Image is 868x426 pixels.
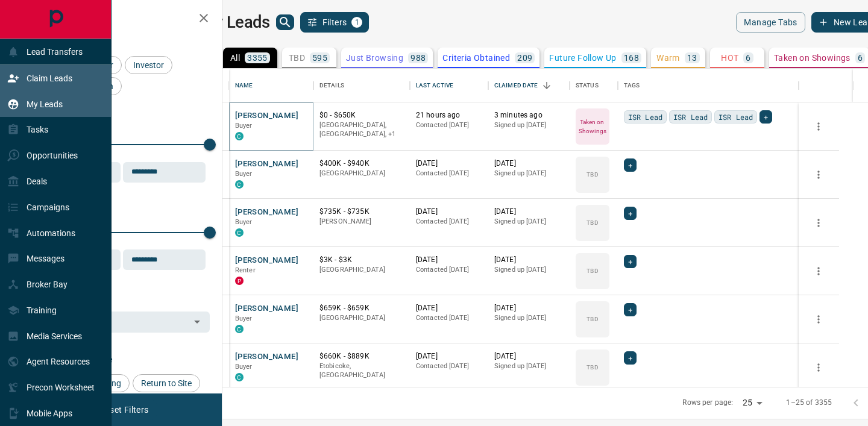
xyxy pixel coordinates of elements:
[494,303,564,313] p: [DATE]
[570,69,618,102] div: Status
[313,69,410,102] div: Details
[235,363,253,371] span: Buyer
[494,69,538,102] div: Claimed Date
[624,351,637,365] div: +
[624,255,637,268] div: +
[319,169,404,178] p: [GEOGRAPHIC_DATA]
[416,158,482,169] p: [DATE]
[494,217,564,227] p: Signed up [DATE]
[319,110,404,121] p: $0 - $650K
[624,303,637,316] div: +
[587,363,598,372] p: TBD
[39,12,210,27] h2: Filters
[494,362,564,371] p: Signed up [DATE]
[235,325,244,333] div: condos.ca
[746,54,750,62] p: 6
[416,110,482,121] p: 21 hours ago
[416,351,482,362] p: [DATE]
[92,399,156,420] button: Reset Filters
[235,255,298,266] button: [PERSON_NAME]
[319,121,404,139] p: Toronto
[494,169,564,178] p: Signed up [DATE]
[624,158,637,172] div: +
[235,170,253,178] span: Buyer
[235,110,298,122] button: [PERSON_NAME]
[416,313,482,323] p: Contacted [DATE]
[300,12,370,33] button: Filters1
[494,265,564,275] p: Signed up [DATE]
[786,398,832,408] p: 1–25 of 3355
[656,54,680,62] p: Warm
[587,218,598,227] p: TBD
[687,54,697,62] p: 13
[810,166,828,184] button: more
[319,158,404,169] p: $400K - $940K
[416,121,482,130] p: Contacted [DATE]
[628,207,632,219] span: +
[494,158,564,169] p: [DATE]
[230,54,240,62] p: All
[235,266,256,274] span: Renter
[549,54,616,62] p: Future Follow Up
[416,255,482,265] p: [DATE]
[628,111,662,123] span: ISR Lead
[624,207,637,220] div: +
[416,265,482,275] p: Contacted [DATE]
[721,54,738,62] p: HOT
[494,255,564,265] p: [DATE]
[759,110,772,124] div: +
[488,69,570,102] div: Claimed Date
[319,313,404,323] p: [GEOGRAPHIC_DATA]
[576,69,599,102] div: Status
[129,60,168,70] span: Investor
[319,303,404,313] p: $659K - $659K
[628,159,632,171] span: +
[764,111,768,123] span: +
[673,111,708,123] span: ISR Lead
[628,352,632,364] span: +
[312,54,327,62] p: 595
[628,255,632,268] span: +
[137,378,196,388] span: Return to Site
[235,228,244,237] div: condos.ca
[235,277,244,285] div: property.ca
[618,69,799,102] div: Tags
[235,303,298,315] button: [PERSON_NAME]
[353,18,361,27] span: 1
[319,207,404,217] p: $735K - $735K
[719,111,753,123] span: ISR Lead
[538,77,555,94] button: Sort
[235,218,253,226] span: Buyer
[810,214,828,232] button: more
[235,158,298,170] button: [PERSON_NAME]
[410,54,426,62] p: 988
[235,132,244,140] div: condos.ca
[416,69,453,102] div: Last Active
[810,262,828,280] button: more
[774,54,851,62] p: Taken on Showings
[276,14,294,30] button: search button
[319,351,404,362] p: $660K - $889K
[494,313,564,323] p: Signed up [DATE]
[810,117,828,136] button: more
[810,359,828,377] button: more
[235,373,244,381] div: condos.ca
[235,351,298,363] button: [PERSON_NAME]
[416,169,482,178] p: Contacted [DATE]
[682,398,733,408] p: Rows per page:
[416,217,482,227] p: Contacted [DATE]
[319,265,404,275] p: [GEOGRAPHIC_DATA]
[133,374,200,392] div: Return to Site
[416,362,482,371] p: Contacted [DATE]
[125,56,172,74] div: Investor
[810,310,828,328] button: more
[587,315,598,324] p: TBD
[235,69,253,102] div: Name
[442,54,510,62] p: Criteria Obtained
[494,121,564,130] p: Signed up [DATE]
[319,69,344,102] div: Details
[319,255,404,265] p: $3K - $3K
[346,54,403,62] p: Just Browsing
[235,315,253,322] span: Buyer
[235,180,244,189] div: condos.ca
